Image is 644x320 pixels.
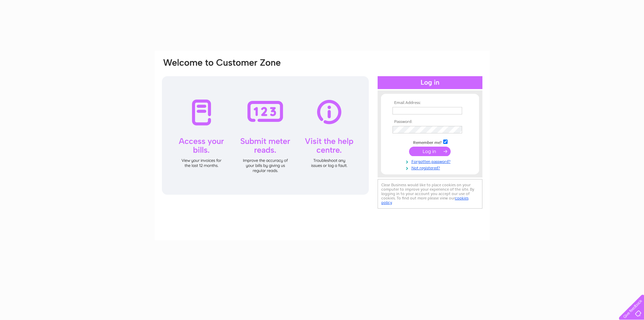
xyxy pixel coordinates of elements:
[378,179,482,209] div: Clear Business would like to place cookies on your computer to improve your experience of the sit...
[391,101,469,105] th: Email Address:
[391,138,469,145] td: Remember me?
[381,196,469,205] a: cookies policy
[392,158,469,164] a: Forgotten password?
[391,120,469,124] th: Password:
[392,164,469,171] a: Not registered?
[409,147,451,156] input: Submit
